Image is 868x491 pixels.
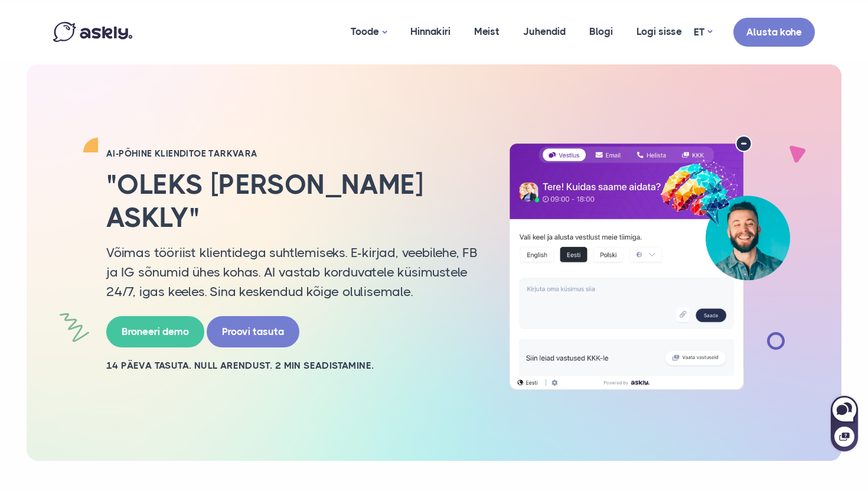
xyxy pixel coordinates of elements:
h2: "Oleks [PERSON_NAME] Askly" [106,168,478,233]
a: Juhendid [511,3,577,60]
p: Võimas tööriist klientidega suhtlemiseks. E-kirjad, veebilehe, FB ja IG sõnumid ühes kohas. AI va... [106,243,478,301]
a: Toode [339,3,399,61]
a: Proovi tasuta [207,316,299,347]
a: Meist [462,3,511,60]
a: ET [694,24,712,41]
a: Hinnakiri [399,3,462,60]
a: Logi sisse [625,3,694,60]
h2: 14 PÄEVA TASUTA. NULL ARENDUST. 2 MIN SEADISTAMINE. [106,359,478,372]
img: Askly [53,22,132,42]
img: AI multilingual chat [496,135,803,391]
a: Broneeri demo [106,316,204,347]
h2: AI-PÕHINE KLIENDITOE TARKVARA [106,148,478,160]
a: Blogi [577,3,625,60]
iframe: Askly chat [830,394,859,453]
a: Alusta kohe [733,18,815,47]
